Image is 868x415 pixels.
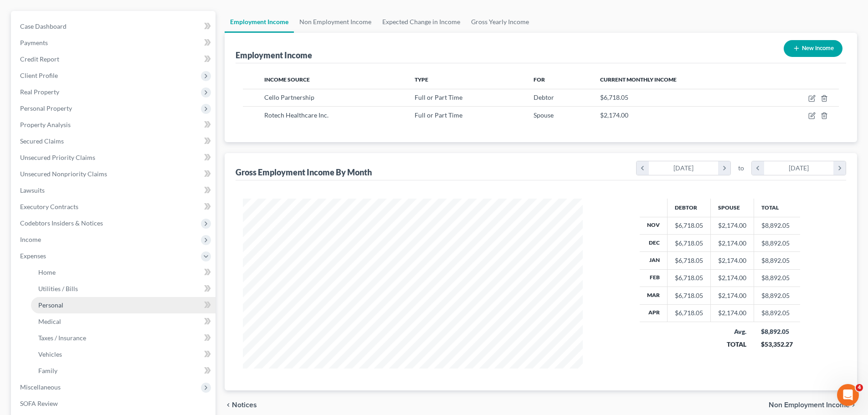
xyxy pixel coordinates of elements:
span: Debtor [534,93,554,101]
a: Secured Claims [13,133,216,149]
span: Spouse [534,111,554,119]
span: Income [20,236,41,243]
span: Utilities / Bills [38,285,78,292]
span: Credit Report [20,55,59,63]
span: Full or Part Time [415,111,462,119]
button: Non Employment Income chevron_right [769,401,857,409]
span: Expenses [20,252,46,260]
th: Jan [640,252,668,269]
td: $8,892.05 [754,234,800,251]
a: SOFA Review [13,395,216,412]
div: TOTAL [718,340,746,349]
span: Family [38,367,57,374]
span: Case Dashboard [20,22,67,30]
span: For [534,76,545,83]
th: Nov [640,217,668,234]
div: $53,352.27 [761,340,793,349]
div: $8,892.05 [761,327,793,336]
div: $2,174.00 [718,256,746,265]
div: [DATE] [649,161,719,175]
div: Employment Income [236,50,312,61]
th: Feb [640,269,668,287]
a: Utilities / Bills [31,281,216,297]
span: Medical [38,318,61,325]
div: $2,174.00 [718,308,746,318]
div: $2,174.00 [718,239,746,248]
th: Mar [640,287,668,304]
span: Lawsuits [20,186,45,194]
a: Personal [31,297,216,313]
a: Executory Contracts [13,199,216,215]
span: Current Monthly Income [600,76,677,83]
div: Avg. [718,327,746,336]
span: Real Property [20,88,59,96]
a: Payments [13,35,216,51]
span: Secured Claims [20,137,64,145]
td: $8,892.05 [754,304,800,322]
div: $6,718.05 [675,256,703,265]
div: $2,174.00 [718,291,746,300]
div: $6,718.05 [675,273,703,282]
span: Unsecured Priority Claims [20,154,95,161]
span: Type [415,76,428,83]
span: Unsecured Nonpriority Claims [20,170,107,178]
div: Gross Employment Income By Month [236,167,372,178]
td: $8,892.05 [754,269,800,287]
iframe: Intercom live chat [837,384,859,406]
span: Vehicles [38,350,62,358]
a: Unsecured Nonpriority Claims [13,166,216,182]
span: Payments [20,39,48,46]
span: Full or Part Time [415,93,462,101]
a: Non Employment Income [294,11,377,33]
span: Non Employment Income [769,401,850,409]
span: $6,718.05 [600,93,628,101]
span: Personal Property [20,104,72,112]
span: 4 [856,384,863,391]
span: to [738,164,744,173]
a: Vehicles [31,346,216,363]
div: $2,174.00 [718,273,746,282]
button: New Income [784,40,842,57]
a: Credit Report [13,51,216,67]
a: Unsecured Priority Claims [13,149,216,166]
a: Taxes / Insurance [31,330,216,346]
span: Cello Partnership [264,93,314,101]
td: $8,892.05 [754,252,800,269]
div: $2,174.00 [718,221,746,230]
span: SOFA Review [20,400,58,407]
span: Taxes / Insurance [38,334,86,342]
a: Property Analysis [13,117,216,133]
td: $8,892.05 [754,287,800,304]
div: $6,718.05 [675,239,703,248]
button: chevron_left Notices [225,401,257,409]
a: Home [31,264,216,281]
span: Income Source [264,76,310,83]
th: Spouse [710,199,754,217]
th: Total [754,199,800,217]
i: chevron_left [637,161,649,175]
a: Gross Yearly Income [466,11,534,33]
div: $6,718.05 [675,291,703,300]
span: Miscellaneous [20,383,61,391]
div: $6,718.05 [675,308,703,318]
i: chevron_right [833,161,846,175]
span: Home [38,268,56,276]
div: $6,718.05 [675,221,703,230]
span: $2,174.00 [600,111,628,119]
span: Client Profile [20,72,58,79]
a: Lawsuits [13,182,216,199]
th: Debtor [667,199,710,217]
span: Personal [38,301,63,309]
span: Rotech Healthcare Inc. [264,111,329,119]
th: Apr [640,304,668,322]
a: Medical [31,313,216,330]
i: chevron_left [752,161,764,175]
th: Dec [640,234,668,251]
span: Executory Contracts [20,203,78,210]
a: Expected Change in Income [377,11,466,33]
i: chevron_left [225,401,232,409]
a: Case Dashboard [13,18,216,35]
span: Notices [232,401,257,409]
td: $8,892.05 [754,217,800,234]
a: Employment Income [225,11,294,33]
